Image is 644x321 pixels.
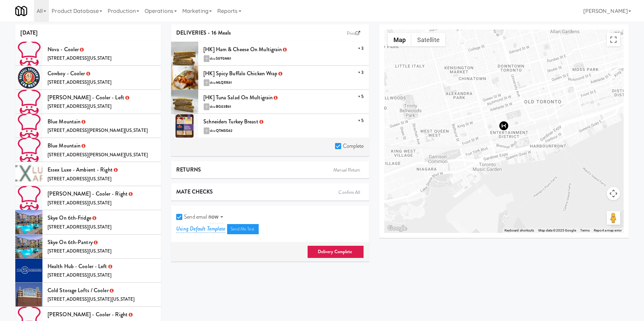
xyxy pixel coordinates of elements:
[48,272,112,278] span: [STREET_ADDRESS][US_STATE]
[48,79,112,85] span: [STREET_ADDRESS][US_STATE]
[48,310,128,318] span: [PERSON_NAME] - Cooler - Right
[176,29,231,37] b: DELIVERIES - 16 Meals
[204,79,209,86] a: #
[176,188,213,196] b: MATE CHECKS
[227,224,259,234] a: Send Me Test
[216,80,232,85] b: MLQXK61
[216,128,233,133] b: QTMSG62
[48,214,91,222] span: Skye on 6th-Fridge
[48,45,79,53] span: Nova - Cooler
[15,42,161,66] li: Nova - Cooler [STREET_ADDRESS][US_STATE]
[203,118,258,125] span: Schneiders Turkey Breast
[15,210,161,234] li: Skye on 6th-Fridge [STREET_ADDRESS][US_STATE]
[48,200,112,206] span: [STREET_ADDRESS][US_STATE]
[48,224,112,230] span: [STREET_ADDRESS][US_STATE]
[388,33,411,46] button: Show street map
[176,166,201,174] b: RETURNS
[210,128,233,133] span: sku:
[203,94,273,101] span: [HK] Tuna Salad on Multigrain
[15,186,161,210] li: [PERSON_NAME] - Cooler - Right [STREET_ADDRESS][US_STATE]
[176,225,225,233] a: Using Default Template
[48,262,107,270] span: Health Hub - Cooler - Left
[504,228,534,233] button: Keyboard shortcuts
[15,5,27,17] img: Micromart
[607,33,620,46] button: Toggle fullscreen view
[358,93,364,101] span: × 5
[204,103,209,110] a: #
[411,33,445,46] button: Show satellite imagery
[48,127,148,134] span: [STREET_ADDRESS][PERSON_NAME][US_STATE]
[15,114,161,138] li: Blue Mountain [STREET_ADDRESS][PERSON_NAME][US_STATE]
[594,228,622,232] a: Report a map error
[15,235,161,259] li: Skye on 6th-Pantry [STREET_ADDRESS][US_STATE]
[210,104,231,109] span: sku:
[386,224,408,233] img: Google
[538,228,576,232] span: Map data ©2025 Google
[210,80,232,85] span: sku:
[15,283,161,307] li: Cold Storage Lofts / Cooler [STREET_ADDRESS][US_STATE][US_STATE]
[210,56,231,61] span: sku:
[335,144,343,149] input: Complete
[48,94,124,101] span: [PERSON_NAME] - Cooler - Left
[335,141,364,151] label: Complete
[48,152,148,158] span: [STREET_ADDRESS][PERSON_NAME][US_STATE]
[216,104,232,109] b: BG03B61
[176,215,184,220] input: Send email
[48,176,112,182] span: [STREET_ADDRESS][US_STATE]
[48,296,135,302] span: [STREET_ADDRESS][US_STATE][US_STATE]
[335,187,364,198] a: Confirm All
[48,190,128,198] span: [PERSON_NAME] - Cooler - Right
[48,142,80,149] span: Blue Mountain
[48,286,109,294] span: Cold Storage Lofts / Cooler
[203,69,277,77] span: [HK] Spicy Buffalo Chicken Wrap
[15,66,161,90] li: Cowboy - Cooler [STREET_ADDRESS][US_STATE]
[203,45,282,53] span: [HK] Ham & Cheese on Multigrain
[344,28,364,39] a: Print
[15,259,161,283] li: Health Hub - Cooler - Left [STREET_ADDRESS][US_STATE]
[48,248,112,254] span: [STREET_ADDRESS][US_STATE]
[48,103,112,109] span: [STREET_ADDRESS][US_STATE]
[607,187,620,200] button: Map camera controls
[15,90,161,114] li: [PERSON_NAME] - Cooler - Left [STREET_ADDRESS][US_STATE]
[48,118,80,125] span: Blue Mountain
[386,224,408,233] a: Open this area in Google Maps (opens a new window)
[358,117,364,125] span: × 5
[307,245,364,258] a: Delivery Complete
[48,166,113,174] span: Essex Luxe - Ambient - Right
[204,127,209,134] a: #
[48,69,85,77] span: Cowboy - Cooler
[607,211,620,225] button: Drag Pegman onto the map to open Street View
[358,68,364,77] span: × 3
[330,165,364,175] a: Manual Return
[48,55,112,61] span: [STREET_ADDRESS][US_STATE]
[48,238,93,246] span: Skye on 6th-Pantry
[15,162,161,186] li: Essex Luxe - Ambient - Right [STREET_ADDRESS][US_STATE]
[204,55,209,62] a: #
[176,212,207,222] label: Send email
[20,29,38,37] b: [DATE]
[358,44,364,53] span: × 3
[580,228,590,232] a: Terms
[216,56,232,61] b: S0Y0M61
[15,138,161,162] li: Blue Mountain [STREET_ADDRESS][PERSON_NAME][US_STATE]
